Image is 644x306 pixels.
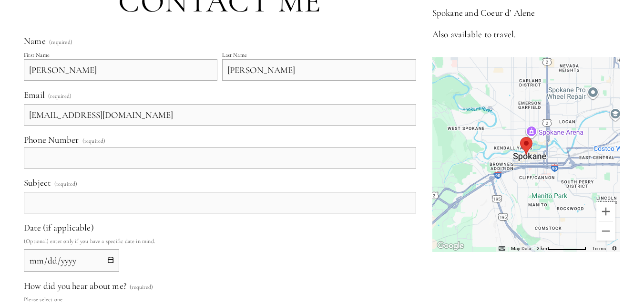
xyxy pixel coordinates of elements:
a: Report errors in the road map or imagery to Google [612,246,617,251]
img: Google [435,240,466,252]
span: Phone Number [24,134,79,145]
span: (required) [130,281,153,293]
span: Name [24,35,46,46]
span: 2 km [537,246,547,251]
span: (required) [82,138,106,144]
p: Also available to travel. [432,28,620,41]
button: Map Scale: 2 km per 78 pixels [534,245,589,252]
div: First Name [24,52,50,58]
a: Open this area in Google Maps (opens a new window) [435,240,466,252]
p: (Optional) enter only if you have a specific date in mind. [24,235,416,247]
span: Date (if applicable) [24,222,94,233]
button: Map Data [511,245,531,252]
span: Email [24,89,45,100]
span: (required) [48,90,72,102]
div: Zach Nichols Photography Spokane, United States [520,137,532,155]
button: Zoom out [596,222,615,241]
span: (required) [49,39,72,45]
button: Keyboard shortcuts [499,245,505,252]
div: Last Name [222,52,247,58]
span: (required) [54,178,78,190]
span: How did you hear about me? [24,280,126,291]
button: Zoom in [596,202,615,221]
span: Subject [24,177,51,188]
p: Spokane and Coeur d’ Alene [432,7,620,20]
p: Please select one [24,293,153,306]
a: Terms [592,246,606,251]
